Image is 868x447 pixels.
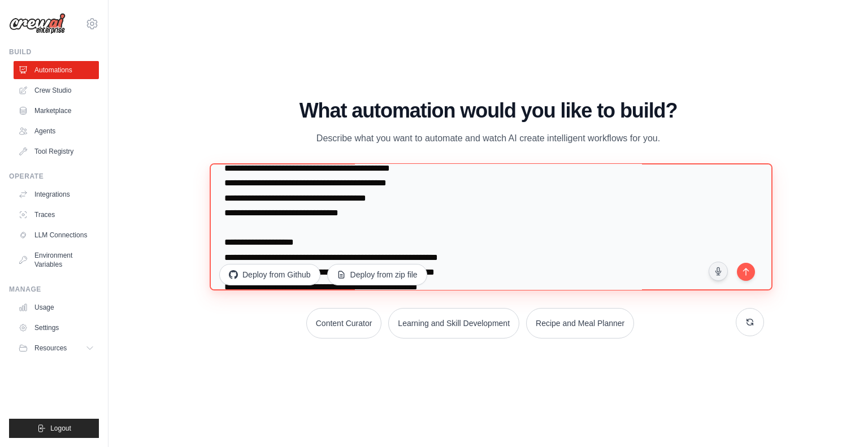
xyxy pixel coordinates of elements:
button: Logout [9,419,99,438]
p: Describe what you want to automate and watch AI create intelligent workflows for you. [298,131,678,146]
a: Automations [14,61,99,79]
button: Resources [14,339,99,357]
a: LLM Connections [14,226,99,244]
div: Build [9,47,99,57]
span: Resources [34,344,67,353]
button: Deploy from Github [219,264,320,285]
button: Learning and Skill Development [388,308,519,338]
img: Logo [9,13,66,34]
a: Crew Studio [14,81,99,99]
a: Tool Registry [14,142,99,160]
a: Environment Variables [14,246,99,274]
a: Usage [14,298,99,316]
a: Agents [14,122,99,140]
a: Marketplace [14,102,99,120]
a: Integrations [14,185,99,203]
div: Operate [9,172,99,181]
button: Recipe and Meal Planner [526,308,634,338]
div: Manage [9,285,99,294]
span: Logout [50,424,71,433]
button: Deploy from zip file [327,264,427,285]
h1: What automation would you like to build? [212,99,764,122]
button: Content Curator [306,308,382,338]
a: Settings [14,319,99,337]
a: Traces [14,206,99,224]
